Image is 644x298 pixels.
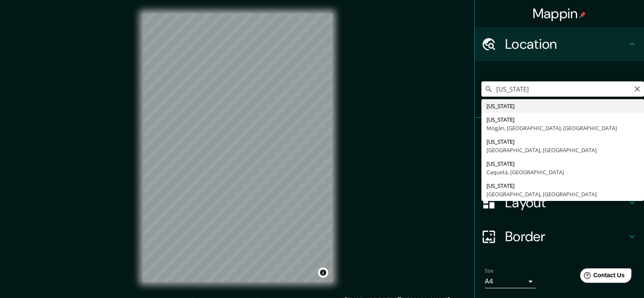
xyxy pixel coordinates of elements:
div: Pins [475,118,644,152]
div: [US_STATE] [486,102,639,110]
iframe: Help widget launcher [569,265,635,289]
div: Border [475,220,644,253]
div: Style [475,152,644,186]
div: [US_STATE] [486,115,639,124]
input: Pick your city or area [481,81,644,97]
div: A4 [485,275,536,288]
h4: Mappin [533,5,586,22]
h4: Location [505,36,627,53]
img: pin-icon.png [579,11,586,18]
div: Caquetá, [GEOGRAPHIC_DATA] [486,168,639,176]
canvas: Map [143,14,332,282]
div: [US_STATE] [486,159,639,168]
button: Clear [634,84,641,92]
div: [US_STATE] [486,137,639,146]
label: Size [485,267,494,275]
button: Toggle attribution [318,267,328,278]
h4: Border [505,228,627,245]
div: [US_STATE] [486,181,639,190]
div: Mogán, [GEOGRAPHIC_DATA], [GEOGRAPHIC_DATA] [486,124,639,132]
div: [GEOGRAPHIC_DATA], [GEOGRAPHIC_DATA] [486,146,639,154]
h4: Layout [505,194,627,211]
div: Layout [475,186,644,220]
div: Location [475,27,644,61]
div: [GEOGRAPHIC_DATA], [GEOGRAPHIC_DATA] [486,190,639,198]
